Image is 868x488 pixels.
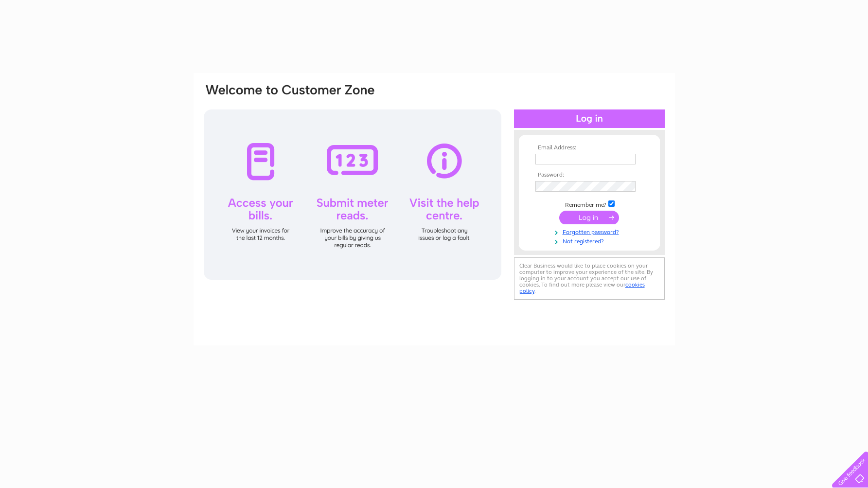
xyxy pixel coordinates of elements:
[533,199,646,209] td: Remember me?
[535,236,646,245] a: Not registered?
[519,281,645,294] a: cookies policy
[559,211,619,224] input: Submit
[514,257,665,300] div: Clear Business would like to place cookies on your computer to improve your experience of the sit...
[535,227,646,236] a: Forgotten password?
[533,172,646,179] th: Password:
[533,145,646,151] th: Email Address:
